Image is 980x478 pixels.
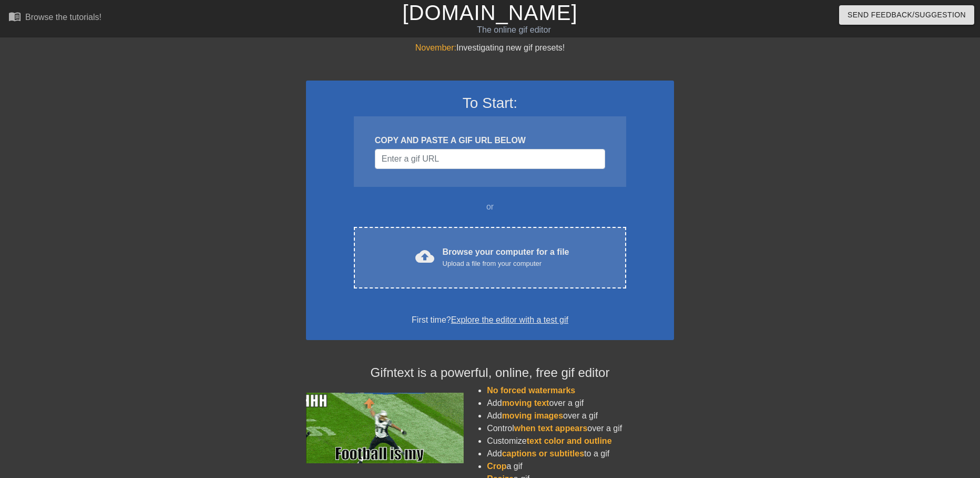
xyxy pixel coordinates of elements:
[502,399,549,407] span: moving text
[443,258,569,269] div: Upload a file from your computer
[839,5,974,25] button: Send Feedback/Suggestion
[502,449,584,458] span: captions or subtitles
[451,315,568,324] a: Explore the editor with a test gif
[415,43,456,52] span: November:
[487,435,674,447] li: Customize
[848,8,966,22] span: Send Feedback/Suggestion
[333,201,647,213] div: or
[332,24,696,36] div: The online gif editor
[487,386,575,395] span: No forced watermarks
[8,10,101,26] a: Browse the tutorials!
[487,460,674,473] li: a gif
[320,314,660,326] div: First time?
[402,1,577,24] a: [DOMAIN_NAME]
[487,447,674,460] li: Add to a gif
[8,10,21,23] span: menu_book
[320,94,660,112] h3: To Start:
[306,365,674,381] h4: Gifntext is a powerful, online, free gif editor
[487,462,506,471] span: Crop
[306,393,464,463] img: football_small.gif
[443,246,569,269] div: Browse your computer for a file
[502,411,563,420] span: moving images
[514,424,588,433] span: when text appears
[527,436,612,445] span: text color and outline
[487,397,674,410] li: Add over a gif
[487,422,674,435] li: Control over a gif
[375,134,605,147] div: COPY AND PASTE A GIF URL BELOW
[487,410,674,422] li: Add over a gif
[25,13,101,22] div: Browse the tutorials!
[375,149,605,169] input: Username
[306,42,674,54] div: Investigating new gif presets!
[415,247,434,266] span: cloud_upload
